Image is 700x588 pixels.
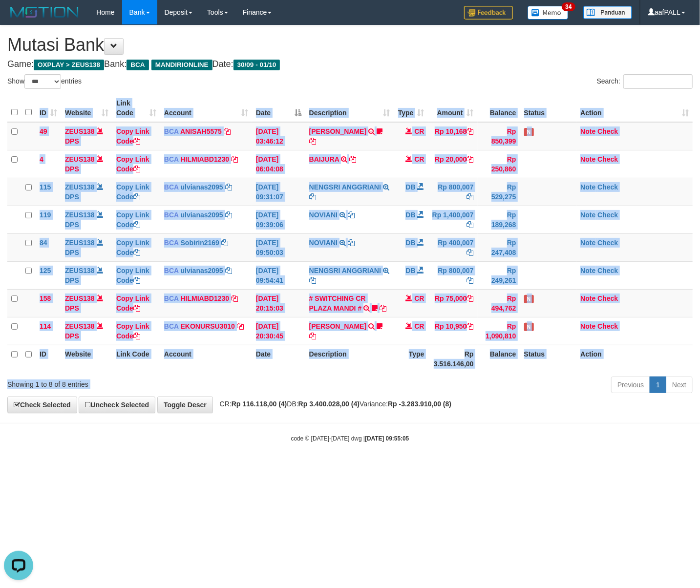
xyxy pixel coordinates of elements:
td: DPS [61,261,112,289]
th: Website [61,345,112,373]
a: Check Selected [7,397,77,413]
a: Note [580,322,595,330]
a: Check [597,155,618,163]
a: Check [597,183,618,191]
a: Copy AHMAD AGUSTI to clipboard [309,332,316,340]
a: Note [580,155,595,163]
span: BCA [164,294,179,302]
th: Account: activate to sort column ascending [160,94,252,122]
span: BCA [164,127,179,135]
a: Previous [611,377,650,393]
span: BCA [164,155,179,163]
a: Note [580,211,595,219]
a: Copy EKONURSU3010 to clipboard [237,322,244,330]
td: Rp 250,860 [478,150,520,178]
a: Sobirin2169 [181,239,219,247]
a: Copy NOVIANI to clipboard [348,239,355,247]
img: Button%20Memo.svg [528,6,569,20]
select: Showentries [24,74,61,89]
span: 115 [40,183,51,191]
span: BCA [164,322,179,330]
th: ID: activate to sort column ascending [36,94,61,122]
span: DB [405,267,415,274]
a: Toggle Descr [157,397,213,413]
td: Rp 20,000 [428,150,478,178]
td: [DATE] 06:04:08 [252,150,305,178]
td: Rp 189,268 [478,206,520,233]
a: [PERSON_NAME] [309,322,366,330]
th: Description: activate to sort column ascending [305,94,394,122]
td: Rp 249,261 [478,261,520,289]
a: Copy Rp 1,400,007 to clipboard [467,221,474,229]
a: Copy HILMIABD1230 to clipboard [231,294,238,302]
h4: Game: Bank: Date: [7,60,693,69]
button: Open LiveChat chat widget [4,4,33,33]
a: Note [580,294,595,302]
span: BCA [164,267,179,274]
td: [DATE] 03:46:12 [252,122,305,150]
td: DPS [61,289,112,317]
a: EKONURSU3010 [181,322,235,330]
th: ID [36,345,61,373]
a: Copy Link Code [116,183,149,201]
span: 34 [562,2,575,11]
th: Status [520,345,577,373]
th: Date [252,345,305,373]
a: Copy # SWITCHING CR PLAZA MANDI # to clipboard [380,304,386,312]
a: ZEUS138 [65,155,95,163]
a: Copy Rp 10,168 to clipboard [467,127,474,135]
td: Rp 400,007 [428,233,478,261]
th: Type [394,345,428,373]
td: [DATE] 09:54:41 [252,261,305,289]
a: ulvianas2095 [181,267,223,274]
span: 114 [40,322,51,330]
a: Copy NENGSRI ANGGRIANI to clipboard [309,193,316,201]
a: Copy Sobirin2169 to clipboard [221,239,228,247]
th: Description [305,345,394,373]
a: Copy ANISAH5575 to clipboard [224,127,231,135]
td: Rp 800,007 [428,261,478,289]
span: DB [405,211,415,219]
td: [DATE] 09:50:03 [252,233,305,261]
span: Has Note [524,323,534,331]
a: ulvianas2095 [181,211,223,219]
a: Copy ulvianas2095 to clipboard [225,183,232,191]
th: Amount: activate to sort column ascending [428,94,478,122]
th: Rp 3.516.146,00 [428,345,478,373]
span: Has Note [524,128,534,136]
a: Copy HILMIABD1230 to clipboard [231,155,238,163]
a: Check [597,322,618,330]
th: Type: activate to sort column ascending [394,94,428,122]
img: MOTION_logo.png [7,5,82,20]
td: Rp 247,408 [478,233,520,261]
a: Note [580,267,595,274]
td: [DATE] 09:39:06 [252,206,305,233]
a: Copy Rp 10,950 to clipboard [467,322,474,330]
h1: Mutasi Bank [7,35,693,55]
a: Check [597,239,618,247]
a: HILMIABD1230 [181,155,230,163]
th: Balance [478,94,520,122]
a: Check [597,294,618,302]
th: Balance [478,345,520,373]
span: Has Note [524,295,534,303]
a: Copy Link Code [116,322,149,340]
td: [DATE] 09:31:07 [252,178,305,206]
a: Note [580,127,595,135]
a: # SWITCHING CR PLAZA MANDI # [309,294,366,312]
td: Rp 75,000 [428,289,478,317]
a: Copy Link Code [116,155,149,173]
span: CR: DB: Variance: [215,400,451,408]
label: Show entries [7,74,82,89]
a: Next [666,377,693,393]
td: Rp 10,168 [428,122,478,150]
a: Note [580,239,595,247]
span: BCA [164,211,179,219]
span: BCA [164,183,179,191]
a: Copy Link Code [116,211,149,229]
td: DPS [61,206,112,233]
img: Feedback.jpg [464,6,513,20]
th: Status [520,94,577,122]
a: NOVIANI [309,211,338,219]
td: DPS [61,233,112,261]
